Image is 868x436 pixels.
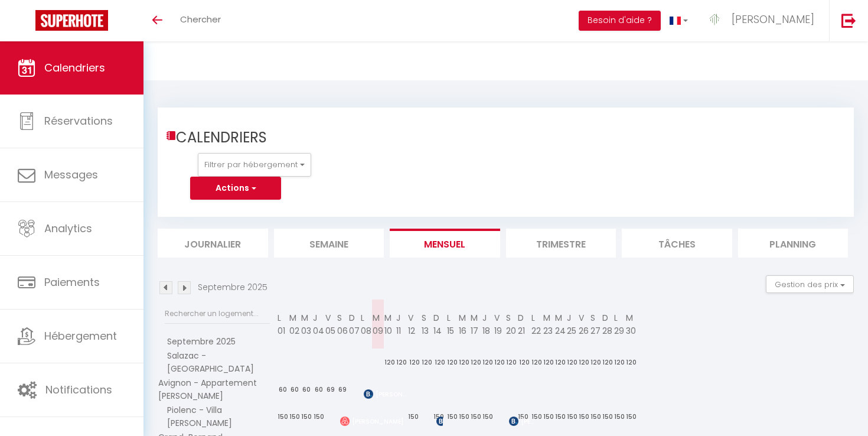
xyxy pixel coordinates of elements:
th: 12 [407,300,421,349]
abbr: D [433,312,439,324]
div: 120 [614,352,625,373]
abbr: L [278,312,281,324]
div: 150 [447,406,458,428]
th: 04 [312,300,325,349]
div: 150 [278,406,288,428]
div: 120 [408,352,420,373]
div: 150 [590,406,601,428]
th: 09 [372,300,384,349]
img: logout [841,13,856,28]
th: 08 [360,300,372,349]
abbr: L [361,312,364,324]
abbr: V [325,312,331,324]
span: Messages [44,167,98,182]
li: Tâches [622,229,732,258]
abbr: L [447,312,451,324]
div: 150 [313,406,324,428]
abbr: V [494,312,500,324]
div: 150 [602,406,613,428]
button: Actions [190,177,281,200]
abbr: J [482,312,487,324]
abbr: D [349,312,355,324]
button: Gestion des prix [766,275,854,293]
abbr: M [626,312,633,324]
div: 150 [433,406,446,428]
div: 150 [614,406,625,428]
div: 150 [289,406,300,428]
div: 150 [459,406,469,428]
span: Paiements [44,275,100,289]
div: 120 [555,352,566,373]
th: 07 [348,300,360,349]
abbr: M [459,312,466,324]
div: 150 [531,406,542,428]
span: Analytics [44,221,92,236]
th: 28 [602,300,614,349]
div: 150 [579,406,589,428]
abbr: S [337,312,342,324]
th: 18 [482,300,494,349]
th: 17 [470,300,482,349]
li: Journalier [158,229,268,258]
th: 20 [505,300,517,349]
span: Chercher [180,13,221,25]
abbr: J [567,312,571,324]
abbr: L [614,312,618,324]
abbr: M [543,312,550,324]
th: 30 [625,300,637,349]
abbr: S [422,312,426,324]
div: 120 [518,352,530,373]
div: 120 [471,352,481,373]
li: Planning [738,229,849,258]
th: 03 [301,300,312,349]
div: 150 [518,406,530,428]
div: 60 [301,379,312,401]
div: 60 [289,379,300,401]
span: [PERSON_NAME] [436,410,443,432]
th: 14 [433,300,446,349]
th: 27 [590,300,602,349]
li: Semaine [274,229,384,258]
div: 120 [396,352,407,373]
div: 150 [626,406,637,428]
div: 60 [313,379,324,401]
div: 120 [602,352,613,373]
img: Super Booking [35,10,108,31]
span: Septembre 2025 [158,336,236,347]
th: 21 [517,300,531,349]
div: 120 [459,352,469,373]
th: 15 [446,300,458,349]
div: 150 [408,406,420,428]
abbr: M [289,312,296,324]
div: 150 [567,406,577,428]
span: Calendriers [44,60,105,75]
button: Besoin d'aide ? [579,11,661,31]
th: 05 [325,300,337,349]
span: [PERSON_NAME] [509,410,535,432]
div: 120 [482,352,493,373]
th: 02 [289,300,301,349]
div: 150 [471,406,481,428]
div: 150 [555,406,566,428]
div: 120 [579,352,589,373]
abbr: D [602,312,608,324]
div: 120 [384,352,395,373]
th: 10 [384,300,396,349]
input: Rechercher un logement... [165,303,270,324]
abbr: M [301,312,308,324]
abbr: J [396,312,400,324]
span: [PERSON_NAME] [364,383,409,405]
span: Notifications [45,382,112,397]
abbr: M [555,312,562,324]
div: 120 [494,352,505,373]
abbr: M [373,312,380,324]
li: Mensuel [390,229,500,258]
span: [PERSON_NAME] [340,410,464,432]
div: 69 [325,379,336,401]
th: 19 [494,300,505,349]
span: Salazac - [GEOGRAPHIC_DATA] [158,349,276,375]
th: 25 [566,300,578,349]
span: Hébergement [44,328,117,343]
abbr: D [518,312,524,324]
div: 120 [422,352,432,373]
